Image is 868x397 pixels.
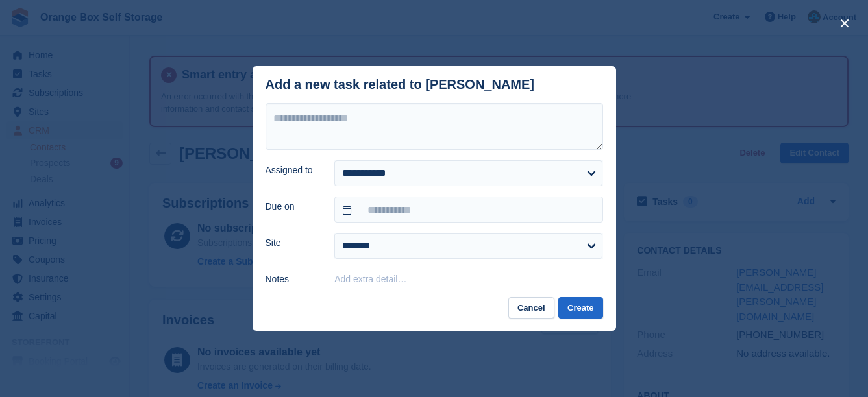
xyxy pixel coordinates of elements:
[334,274,406,284] button: Add extra detail…
[266,272,319,286] label: Notes
[266,163,319,177] label: Assigned to
[508,297,554,319] button: Cancel
[266,77,535,92] div: Add a new task related to [PERSON_NAME]
[834,13,855,34] button: close
[266,200,319,213] label: Due on
[558,297,602,319] button: Create
[266,236,319,250] label: Site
